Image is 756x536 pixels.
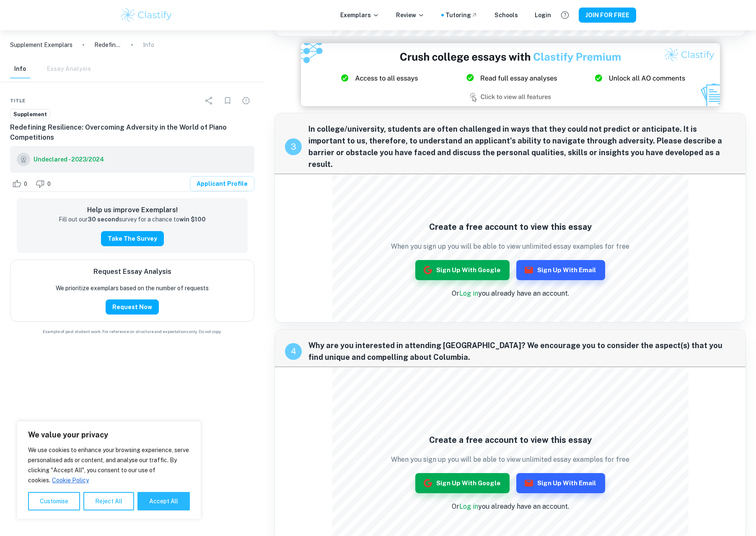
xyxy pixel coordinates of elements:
h6: Undeclared - 2023/2024 [34,155,104,164]
img: Ad [301,43,720,106]
h6: Redefining Resilience: Overcoming Adversity in the World of Piano Competitions [10,122,254,143]
a: Applicant Profile [190,176,254,191]
div: recipe [285,343,302,360]
div: Bookmark [219,92,236,109]
p: Redefining Resilience: Overcoming Adversity in the World of Piano Competitions [94,40,121,49]
strong: win $100 [179,216,206,223]
a: Undeclared - 2023/2024 [34,153,104,166]
span: 0 [19,180,32,188]
h6: Request Essay Analysis [93,267,171,277]
a: Tutoring [445,10,478,20]
div: Share [201,92,217,109]
span: In college/university, students are often challenged in ways that they could not predict or antic... [308,123,735,170]
h5: Create a free account to view this essay [391,434,629,446]
button: Info [10,60,30,78]
button: Take the Survey [101,231,164,246]
a: Log in [459,289,478,297]
a: Supplement Exemplars [10,40,72,49]
p: Exemplars [340,10,379,20]
a: Schools [495,10,518,20]
p: We value your privacy [28,430,190,440]
div: Dislike [34,177,55,190]
span: Example of past student work. For reference on structure and expectations only. Do not copy. [10,328,254,335]
a: Cookie Policy [52,476,89,484]
span: Why are you interested in attending [GEOGRAPHIC_DATA]? We encourage you to consider the aspect(s)... [308,340,735,363]
p: Fill out our survey for a chance to [59,215,206,224]
div: recipe [285,138,302,155]
span: Title [10,97,26,104]
p: Or you already have an account. [391,289,629,299]
p: Info [143,40,154,49]
a: Log in [459,502,478,510]
img: Clastify logo [120,7,173,23]
div: Like [10,177,32,190]
p: When you sign up you will be able to view unlimited essay examples for free [391,242,629,252]
p: Or you already have an account. [391,502,629,512]
button: Help and Feedback [558,8,572,22]
strong: 30 second [88,216,119,223]
button: Sign up with Email [516,260,605,280]
button: Sign up with Email [516,473,605,493]
button: Sign up with Google [415,260,510,280]
a: Login [535,10,551,20]
p: We use cookies to enhance your browsing experience, serve personalised ads or content, and analys... [28,445,190,485]
button: Sign up with Google [415,473,510,493]
p: When you sign up you will be able to view unlimited essay examples for free [391,455,629,465]
div: We value your privacy [17,421,201,519]
span: Supplement [10,110,50,119]
h5: Create a free account to view this essay [391,221,629,233]
button: JOIN FOR FREE [579,8,636,23]
p: Review [396,10,425,20]
p: We prioritize exemplars based on the number of requests [56,284,209,293]
span: 0 [43,180,55,188]
button: Accept All [137,492,190,510]
button: Request Now [106,299,159,315]
a: Supplement [10,109,50,120]
h6: Help us improve Exemplars! [23,205,241,215]
div: Report issue [238,92,254,109]
button: Customise [28,492,80,510]
button: Reject All [83,492,134,510]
